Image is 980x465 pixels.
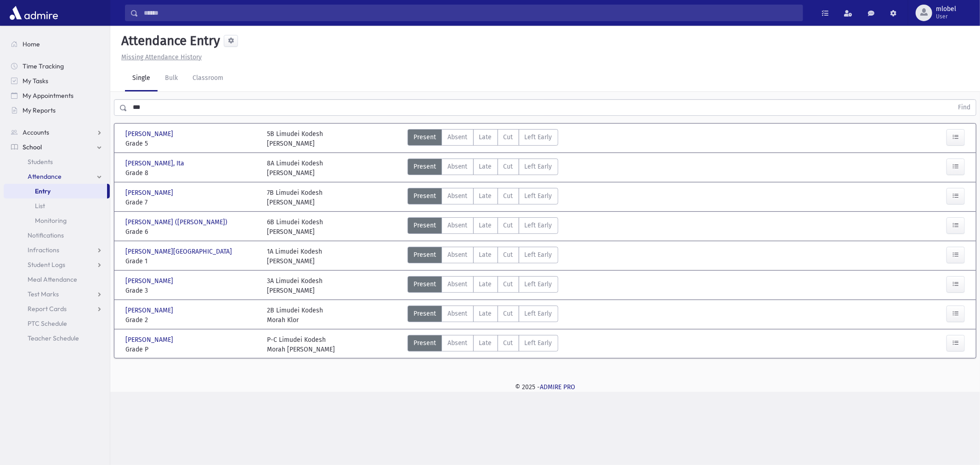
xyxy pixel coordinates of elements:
[267,159,323,178] div: 8A Limudei Kodesh [PERSON_NAME]
[28,246,59,254] span: Infractions
[267,129,323,148] div: 5B Limudei Kodesh [PERSON_NAME]
[267,247,322,266] div: 1A Limudei Kodesh [PERSON_NAME]
[125,247,234,256] span: [PERSON_NAME][GEOGRAPHIC_DATA]
[525,338,552,348] span: Left Early
[448,221,468,230] span: Absent
[125,159,186,168] span: [PERSON_NAME], Ita
[448,338,468,348] span: Absent
[4,287,110,301] a: Test Marks
[408,276,558,295] div: AttTypes
[118,33,220,49] h5: Attendance Entry
[121,53,202,61] u: Missing Attendance History
[28,261,65,269] span: Student Logs
[414,221,436,230] span: Present
[138,5,803,21] input: Search
[125,227,258,237] span: Grade 6
[125,306,175,315] span: [PERSON_NAME]
[414,162,436,171] span: Present
[4,88,110,103] a: My Appointments
[23,91,74,100] span: My Appointments
[23,77,48,85] span: My Tasks
[504,250,513,260] span: Cut
[125,66,158,91] a: Single
[525,191,552,201] span: Left Early
[479,309,492,318] span: Late
[504,132,513,142] span: Cut
[414,250,436,260] span: Present
[267,217,323,237] div: 6B Limudei Kodesh [PERSON_NAME]
[4,169,110,184] a: Attendance
[28,290,59,298] span: Test Marks
[125,286,258,295] span: Grade 3
[23,40,40,48] span: Home
[125,382,965,392] div: © 2025 -
[525,162,552,171] span: Left Early
[125,335,175,345] span: [PERSON_NAME]
[267,306,323,325] div: 2B Limudei Kodesh Morah Klor
[479,191,492,201] span: Late
[952,100,976,115] button: Find
[408,306,558,325] div: AttTypes
[28,305,67,313] span: Report Cards
[448,132,468,142] span: Absent
[125,139,258,148] span: Grade 5
[504,162,513,171] span: Cut
[4,331,110,346] a: Teacher Schedule
[479,132,492,142] span: Late
[125,256,258,266] span: Grade 1
[4,272,110,287] a: Meal Attendance
[4,59,110,74] a: Time Tracking
[408,188,558,207] div: AttTypes
[408,335,558,354] div: AttTypes
[7,4,60,22] img: AdmirePro
[4,243,110,257] a: Infractions
[4,103,110,118] a: My Reports
[118,53,202,61] a: Missing Attendance History
[4,301,110,316] a: Report Cards
[4,198,110,213] a: List
[479,221,492,230] span: Late
[414,338,436,348] span: Present
[936,6,956,13] span: mlobel
[448,250,468,260] span: Absent
[414,279,436,289] span: Present
[125,188,175,198] span: [PERSON_NAME]
[479,250,492,260] span: Late
[158,66,185,91] a: Bulk
[4,257,110,272] a: Student Logs
[267,335,335,354] div: P-C Limudei Kodesh Morah [PERSON_NAME]
[4,125,110,140] a: Accounts
[525,279,552,289] span: Left Early
[35,216,67,225] span: Monitoring
[448,279,468,289] span: Absent
[125,276,175,286] span: [PERSON_NAME]
[414,191,436,201] span: Present
[4,316,110,331] a: PTC Schedule
[23,62,64,70] span: Time Tracking
[504,221,513,230] span: Cut
[125,198,258,207] span: Grade 7
[448,309,468,318] span: Absent
[479,162,492,171] span: Late
[125,315,258,325] span: Grade 2
[125,345,258,354] span: Grade P
[185,66,231,91] a: Classroom
[125,168,258,178] span: Grade 8
[4,154,110,169] a: Students
[479,338,492,348] span: Late
[28,334,79,342] span: Teacher Schedule
[525,132,552,142] span: Left Early
[408,247,558,266] div: AttTypes
[28,275,77,284] span: Meal Attendance
[448,191,468,201] span: Absent
[23,143,42,151] span: School
[28,158,53,166] span: Students
[408,129,558,148] div: AttTypes
[525,221,552,230] span: Left Early
[540,383,575,391] a: ADMIRE PRO
[267,188,323,207] div: 7B Limudei Kodesh [PERSON_NAME]
[125,129,175,139] span: [PERSON_NAME]
[414,309,436,318] span: Present
[479,279,492,289] span: Late
[23,106,56,114] span: My Reports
